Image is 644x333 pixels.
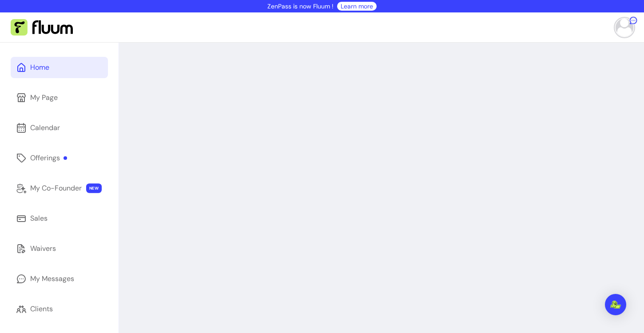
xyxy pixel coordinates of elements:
div: My Co-Founder [30,183,82,194]
div: Waivers [30,243,56,254]
a: Offerings [11,147,108,169]
p: ZenPass is now Fluum ! [267,2,334,11]
a: My Messages [11,268,108,289]
button: avatar [612,19,633,36]
a: My Co-Founder NEW [11,178,108,199]
img: avatar [616,19,633,36]
div: Open Intercom Messenger [605,294,626,315]
div: Calendar [30,123,60,133]
div: Clients [30,304,53,314]
span: NEW [86,183,102,193]
div: My Page [30,92,58,103]
div: Sales [30,213,48,224]
img: Fluum Logo [11,19,73,36]
a: Learn more [341,2,373,11]
a: Waivers [11,238,108,259]
a: Home [11,57,108,78]
div: Offerings [30,153,67,163]
a: Clients [11,298,108,320]
div: Home [30,62,49,73]
a: Calendar [11,117,108,139]
div: My Messages [30,274,74,284]
a: Sales [11,208,108,229]
a: My Page [11,87,108,108]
